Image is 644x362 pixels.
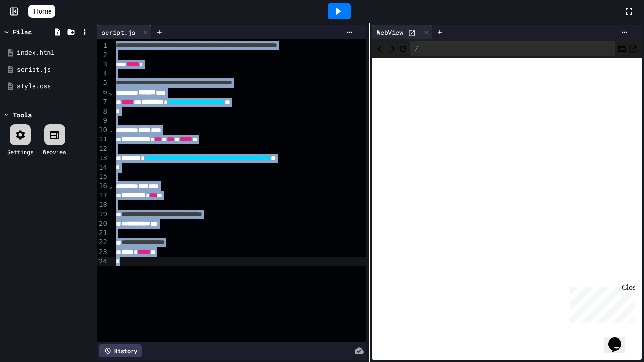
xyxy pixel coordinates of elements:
[97,60,108,69] div: 3
[97,219,108,229] div: 20
[628,43,638,54] button: Open in new tab
[97,154,108,163] div: 13
[97,238,108,247] div: 22
[97,50,108,60] div: 2
[398,43,408,54] button: Refresh
[97,191,108,200] div: 17
[97,181,108,191] div: 16
[28,5,55,18] a: Home
[97,144,108,154] div: 12
[97,172,108,181] div: 15
[97,163,108,173] div: 14
[372,27,408,37] div: WebView
[97,229,108,238] div: 21
[97,257,108,266] div: 24
[97,27,140,37] div: script.js
[108,182,113,189] span: Fold line
[97,69,108,79] div: 4
[17,48,91,58] div: index.html
[97,135,108,144] div: 11
[97,200,108,210] div: 18
[13,27,32,37] div: Files
[372,25,432,39] div: WebView
[108,126,113,133] span: Fold line
[13,110,32,120] div: Tools
[99,344,142,357] div: History
[566,283,635,323] iframe: chat widget
[108,89,113,96] span: Fold line
[17,82,91,91] div: style.css
[97,125,108,135] div: 10
[34,7,51,16] span: Home
[97,25,152,39] div: script.js
[4,4,65,60] div: Chat with us now!Close
[97,78,108,88] div: 5
[97,116,108,125] div: 9
[410,41,615,56] div: /
[43,148,66,156] div: Webview
[17,65,91,74] div: script.js
[7,148,33,156] div: Settings
[387,42,396,54] span: Forward
[617,43,627,54] button: Console
[97,98,108,107] div: 7
[376,42,385,54] span: Back
[97,247,108,257] div: 23
[97,210,108,219] div: 19
[97,88,108,97] div: 6
[97,107,108,116] div: 8
[604,324,635,353] iframe: chat widget
[97,41,108,50] div: 1
[372,58,642,360] iframe: Web Preview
